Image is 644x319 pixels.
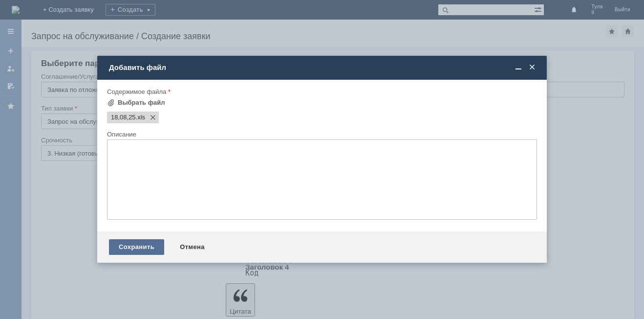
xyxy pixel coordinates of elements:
div: Выбрать файл [118,99,165,107]
div: Содержимое файла [107,89,535,95]
div: ЗАРАНЕЕ СПАСИБО [4,12,143,20]
div: Описание [107,131,535,137]
span: Закрыть [527,63,537,72]
div: Добавить файл [109,63,537,72]
span: Свернуть (Ctrl + M) [514,63,523,72]
div: прошу удалить оч с 15,08 по 18,08 [4,4,143,12]
span: 18,08,25.xls [136,114,146,121]
span: 18,08,25.xls [111,114,136,121]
